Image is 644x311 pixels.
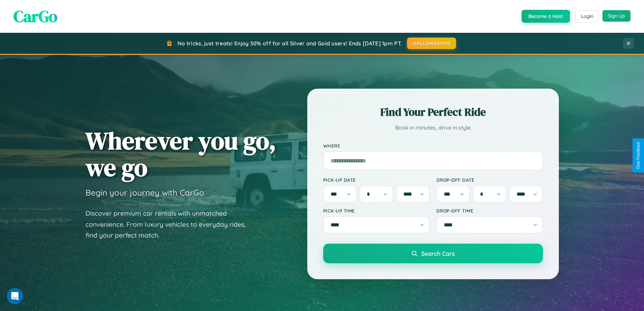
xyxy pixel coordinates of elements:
h2: Find Your Perfect Ride [323,105,543,119]
h1: Wherever you go, we go [86,127,276,181]
p: Book in minutes, drive in style [323,123,543,133]
label: Where [323,143,543,149]
iframe: Intercom live chat [7,288,23,304]
label: Drop-off Time [436,208,543,214]
button: Sign Up [602,10,630,22]
button: Search Cars [323,244,543,263]
span: Search Cars [421,250,455,257]
div: Give Feedback [636,142,641,169]
span: No tricks, just treats! Enjoy 30% off for all Silver and Gold users! Ends [DATE] 1pm PT. [177,40,402,47]
label: Pick-up Time [323,208,430,214]
button: HALLOWEEN30 [407,38,456,49]
p: Discover premium car rentals with unmatched convenience. From luxury vehicles to everyday rides, ... [86,208,255,241]
button: Login [575,10,599,22]
span: CarGo [14,5,57,27]
label: Drop-off Date [436,177,543,183]
label: Pick-up Date [323,177,430,183]
h3: Begin your journey with CarGo [86,187,204,198]
button: Become a Host [522,10,570,23]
